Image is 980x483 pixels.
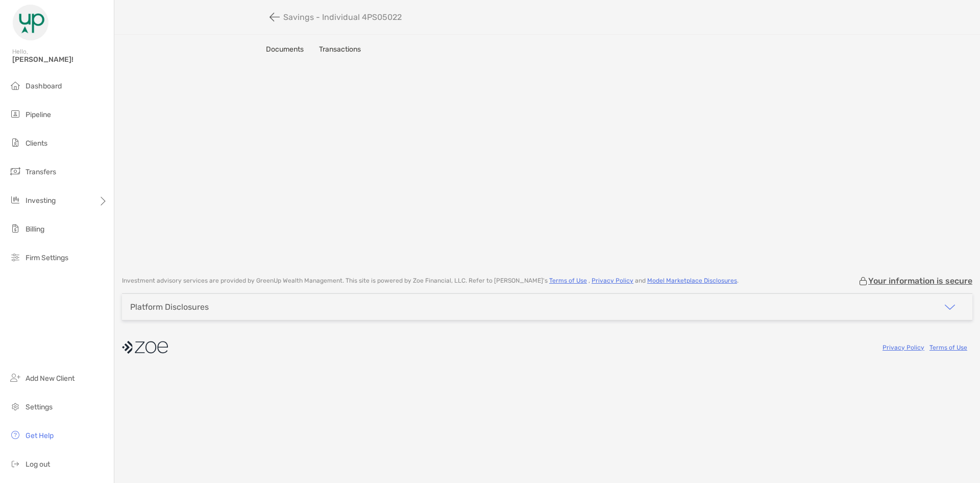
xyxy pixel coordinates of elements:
img: clients icon [9,136,21,149]
span: Get Help [26,431,54,440]
img: add_new_client icon [9,372,21,384]
a: Model Marketplace Disclosures [647,277,737,284]
img: settings icon [9,400,21,412]
a: Transactions [319,45,361,56]
img: company logo [122,336,168,359]
a: Privacy Policy [883,344,924,351]
img: get-help icon [9,429,21,441]
p: Your information is secure [868,276,972,286]
a: Privacy Policy [592,277,633,284]
img: pipeline icon [9,108,21,120]
a: Documents [266,45,304,56]
a: Terms of Use [549,277,587,284]
span: Settings [26,403,53,411]
span: Log out [26,460,50,469]
img: dashboard icon [9,79,21,91]
p: Investment advisory services are provided by GreenUp Wealth Management . This site is powered by ... [122,277,739,285]
span: Clients [26,139,47,148]
span: Pipeline [26,110,51,119]
img: firm-settings icon [9,251,21,263]
img: billing icon [9,222,21,235]
a: Terms of Use [929,344,967,351]
span: Transfers [26,168,56,176]
img: transfers icon [9,165,21,177]
img: logout icon [9,457,21,470]
p: Savings - Individual 4PS05022 [283,12,402,22]
span: [PERSON_NAME]! [12,55,108,64]
img: icon arrow [944,301,956,313]
img: investing icon [9,194,21,206]
img: Zoe Logo [12,4,49,41]
span: Add New Client [26,374,75,383]
div: Platform Disclosures [130,302,209,312]
span: Investing [26,196,56,205]
span: Dashboard [26,82,62,90]
span: Firm Settings [26,254,68,262]
span: Billing [26,225,44,234]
